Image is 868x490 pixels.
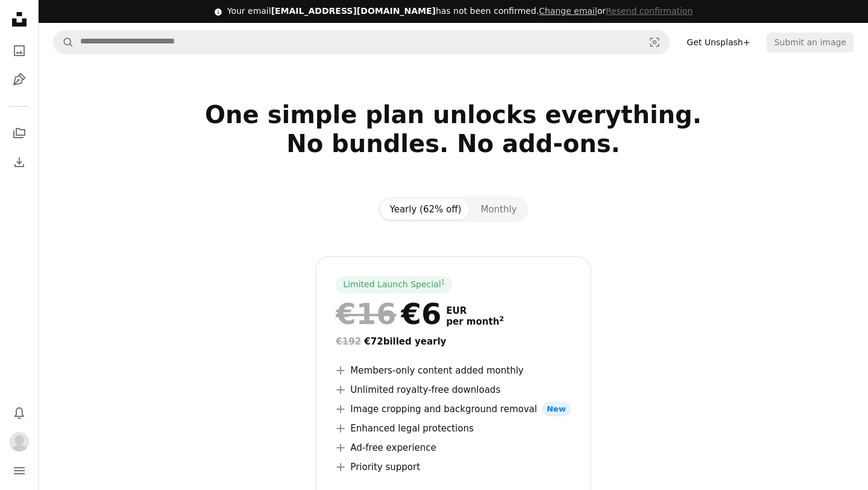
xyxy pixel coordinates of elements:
div: €6 [336,298,441,329]
button: Yearly (62% off) [380,199,471,220]
span: per month [446,316,504,327]
li: Ad-free experience [336,441,570,455]
sup: 1 [441,278,445,285]
a: Download History [7,150,31,174]
span: New [542,402,571,416]
button: Visual search [640,31,669,54]
button: Notifications [7,401,31,425]
button: Search Unsplash [54,31,74,54]
h2: One simple plan unlocks everything. No bundles. No add-ons. [65,100,841,187]
span: or [539,6,693,16]
li: Members-only content added monthly [336,363,570,378]
img: Avatar of user Fenna Toppen [10,432,29,451]
a: 1 [439,279,448,291]
span: €192 [336,336,361,347]
a: Change email [539,6,597,16]
button: Monthly [471,199,526,220]
a: 2 [497,316,506,327]
form: Find visuals sitewide [53,30,670,54]
li: Priority support [336,460,570,474]
a: Home — Unsplash [7,7,31,34]
sup: 2 [499,315,504,323]
span: [EMAIL_ADDRESS][DOMAIN_NAME] [271,6,436,16]
a: Illustrations [7,68,31,92]
a: Collections [7,121,31,145]
div: Your email has not been confirmed. [227,5,693,17]
span: €16 [336,298,396,329]
button: Profile [7,430,31,454]
li: Unlimited royalty-free downloads [336,383,570,397]
a: Photos [7,39,31,63]
button: Submit an image [767,33,854,52]
span: EUR [446,305,504,316]
button: Menu [7,459,31,483]
li: Image cropping and background removal [336,402,570,416]
div: Limited Launch Special [336,276,452,293]
a: Get Unsplash+ [679,33,757,52]
div: €72 billed yearly [336,334,570,349]
button: Resend confirmation [606,5,693,17]
li: Enhanced legal protections [336,421,570,436]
